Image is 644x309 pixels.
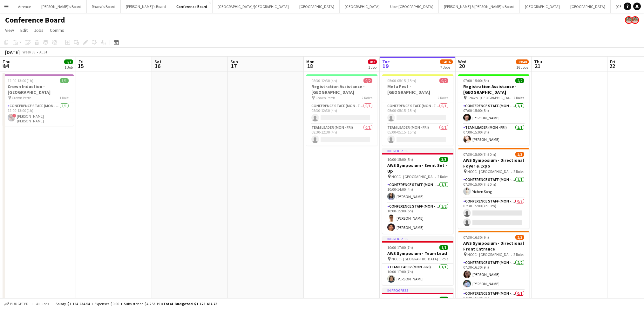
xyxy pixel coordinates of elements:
button: [GEOGRAPHIC_DATA] [565,0,611,13]
button: Arrence [13,0,36,13]
span: Budgeted [10,302,29,306]
button: [GEOGRAPHIC_DATA]/[GEOGRAPHIC_DATA] [213,0,294,13]
button: Conference Board [171,0,213,13]
button: [GEOGRAPHIC_DATA] [294,0,340,13]
button: [GEOGRAPHIC_DATA] [340,0,385,13]
app-user-avatar: Arrence Torres [631,16,639,24]
span: Total Budgeted $1 128 487.73 [163,301,217,306]
app-user-avatar: Arrence Torres [625,16,633,24]
button: [GEOGRAPHIC_DATA] [520,0,565,13]
button: [PERSON_NAME]'s Board [121,0,171,13]
button: Budgeted [3,300,30,307]
button: [PERSON_NAME]'s Board [36,0,87,13]
span: All jobs [35,301,50,306]
button: Uber [GEOGRAPHIC_DATA] [385,0,439,13]
button: Rhaea's Board [87,0,121,13]
div: Salary $1 124 234.54 + Expenses $0.00 + Subsistence $4 253.19 = [56,301,217,306]
button: [PERSON_NAME] & [PERSON_NAME]'s Board [439,0,520,13]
